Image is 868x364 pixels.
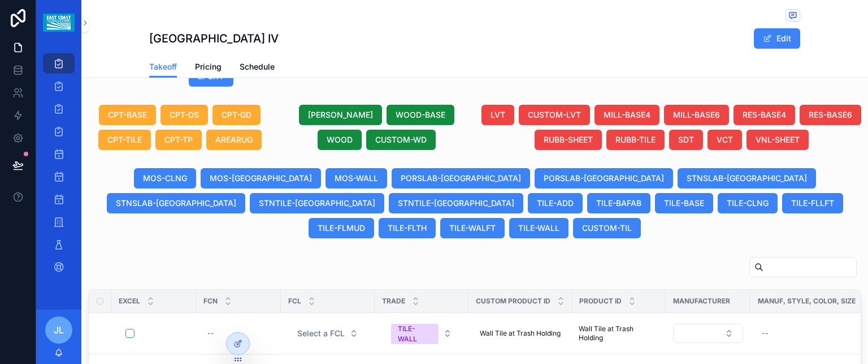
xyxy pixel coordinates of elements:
[579,297,622,306] span: Product ID
[195,61,222,72] span: Pricing
[582,222,632,234] span: CUSTOM-TIL
[206,130,262,150] button: AREARUG
[210,173,312,184] span: MOS-[GEOGRAPHIC_DATA]
[134,168,196,189] button: MOS-CLNG
[615,134,656,145] span: RUBB-TILE
[222,109,251,121] span: CPT-GD
[756,134,800,145] span: VNL-SHEET
[481,105,514,125] button: LVT
[99,105,156,125] button: CPT-BASE
[116,198,236,209] span: STNSLAB-[GEOGRAPHIC_DATA]
[108,109,147,121] span: CPT-BASE
[388,222,427,234] span: TILE-FLTH
[240,57,275,79] a: Schedule
[476,297,550,306] span: Custom Product ID
[389,193,523,213] button: STNTILE-[GEOGRAPHIC_DATA]
[717,134,733,145] span: VCT
[160,105,208,125] button: CPT-DS
[800,105,861,125] button: RES-BASE6
[587,193,650,213] button: TILE-BAFAB
[673,297,730,306] span: Manufacturer
[758,297,856,306] span: Manuf, Style, Color, Size
[308,109,373,121] span: [PERSON_NAME]
[203,324,274,342] a: --
[669,130,703,150] button: SDT
[475,324,565,342] a: Wall Tile at Trash Holding
[579,324,659,342] a: Wall Tile at Trash Holding
[379,218,436,238] button: TILE-FLTH
[528,109,581,121] span: CUSTOM-LVT
[673,324,743,343] button: Select Button
[762,329,769,338] div: --
[594,105,659,125] button: MILL-BASE4
[401,173,521,184] span: PORSLAB-[GEOGRAPHIC_DATA]
[519,105,590,125] button: CUSTOM-LVT
[203,297,218,306] span: FCN
[387,105,454,125] button: WOOD-BASE
[149,31,279,46] h1: [GEOGRAPHIC_DATA] IV
[170,109,199,121] span: CPT-DS
[288,323,367,344] button: Select Button
[596,198,641,209] span: TILE-BAFAB
[449,222,496,234] span: TILE-WALFT
[382,297,405,306] span: Trade
[107,134,142,145] span: CPT-TILE
[537,198,574,209] span: TILE-ADD
[288,297,301,306] span: FCL
[604,109,650,121] span: MILL-BASE4
[43,14,74,32] img: App logo
[673,109,720,121] span: MILL-BASE6
[678,168,816,189] button: STNSLAB-[GEOGRAPHIC_DATA]
[480,329,561,338] span: Wall Tile at Trash Holding
[54,323,64,337] span: JL
[678,134,694,145] span: SDT
[687,173,807,184] span: STNSLAB-[GEOGRAPHIC_DATA]
[212,105,261,125] button: CPT-GD
[708,130,742,150] button: VCT
[782,193,843,213] button: TILE-FLLFT
[195,57,222,79] a: Pricing
[535,168,673,189] button: PORSLAB-[GEOGRAPHIC_DATA]
[207,329,214,338] div: --
[259,198,375,209] span: STNTILE-[GEOGRAPHIC_DATA]
[335,173,378,184] span: MOS-WALL
[655,193,713,213] button: TILE-BASE
[396,109,445,121] span: WOOD-BASE
[327,134,353,145] span: WOOD
[375,134,427,145] span: CUSTOM-WD
[164,134,193,145] span: CPT-TP
[107,193,245,213] button: STNSLAB-[GEOGRAPHIC_DATA]
[382,318,461,349] button: Select Button
[149,61,177,72] span: Takeoff
[544,173,664,184] span: PORSLAB-[GEOGRAPHIC_DATA]
[398,324,432,344] div: TILE-WALL
[743,109,786,121] span: RES-BASE4
[606,130,665,150] button: RUBB-TILE
[98,130,151,150] button: CPT-TILE
[299,105,382,125] button: [PERSON_NAME]
[288,323,368,344] a: Select Button
[518,222,559,234] span: TILE-WALL
[149,57,177,78] a: Takeoff
[398,198,514,209] span: STNTILE-[GEOGRAPHIC_DATA]
[491,109,505,121] span: LVT
[318,130,362,150] button: WOOD
[544,134,593,145] span: RUBB-SHEET
[535,130,602,150] button: RUBB-SHEET
[664,105,729,125] button: MILL-BASE6
[664,198,704,209] span: TILE-BASE
[747,130,809,150] button: VNL-SHEET
[240,61,275,72] span: Schedule
[754,28,800,49] button: Edit
[672,323,744,344] a: Select Button
[119,297,140,306] span: Excel
[718,193,778,213] button: TILE-CLNG
[215,134,253,145] span: AREARUG
[250,193,384,213] button: STNTILE-[GEOGRAPHIC_DATA]
[366,130,436,150] button: CUSTOM-WD
[392,168,530,189] button: PORSLAB-[GEOGRAPHIC_DATA]
[727,198,769,209] span: TILE-CLNG
[309,218,374,238] button: TILE-FLMUD
[36,45,81,292] div: scrollable content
